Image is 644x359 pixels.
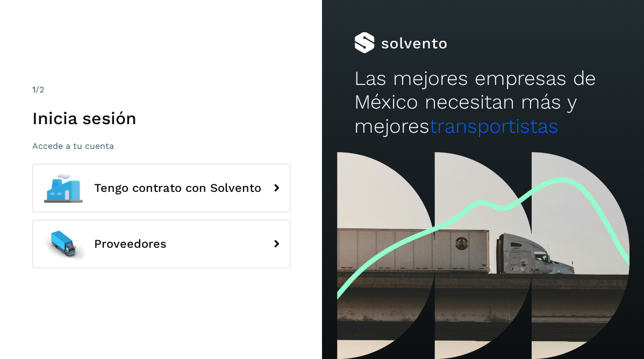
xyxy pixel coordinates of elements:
[32,108,290,128] h1: Inicia sesión
[32,141,290,151] p: Accede a tu cuenta
[94,182,261,195] span: Tengo contrato con Solvento
[32,164,290,212] button: Tengo contrato con Solvento
[94,238,167,250] span: Proveedores
[430,114,559,138] span: transportistas
[32,83,290,96] div: /2
[32,220,290,268] button: Proveedores
[354,67,612,138] h2: Las mejores empresas de México necesitan más y mejores
[32,84,35,95] span: 1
